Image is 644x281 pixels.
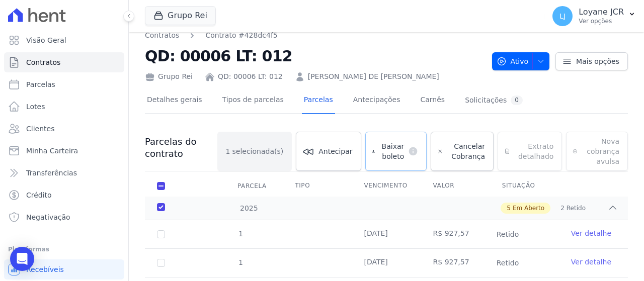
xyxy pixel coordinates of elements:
[351,87,403,114] a: Antecipações
[4,30,124,50] a: Visão Geral
[463,87,525,114] a: Solicitações0
[421,249,490,277] td: R$ 927,57
[145,30,484,41] nav: Breadcrumb
[4,259,124,279] a: Recebíveis
[560,204,565,213] span: 2
[571,257,611,267] a: Ver detalhe
[145,136,217,160] h3: Parcelas do contrato
[544,2,644,30] button: LJ Loyane JCR Ver opções
[232,146,284,156] span: selecionada(s)
[4,207,124,227] a: Negativação
[491,257,525,269] span: Retido
[296,132,361,171] a: Antecipar
[513,204,544,213] span: Em Aberto
[145,71,193,82] div: Grupo Rei
[421,220,490,248] td: R$ 927,57
[352,220,421,248] td: [DATE]
[237,258,243,266] span: 1
[352,175,421,197] th: Vencimento
[4,119,124,139] a: Clientes
[205,30,277,41] a: Contrato #428dc4f5
[26,212,70,222] span: Negativação
[379,141,404,161] span: Baixar boleto
[421,175,490,197] th: Valor
[497,52,529,70] span: Ativo
[579,17,624,25] p: Ver opções
[4,52,124,72] a: Contratos
[283,175,352,197] th: Tipo
[8,243,120,255] div: Plataformas
[26,168,77,178] span: Transferências
[302,87,335,114] a: Parcelas
[490,175,559,197] th: Situação
[26,190,52,200] span: Crédito
[26,57,60,67] span: Contratos
[4,97,124,117] a: Lotes
[511,96,523,105] div: 0
[352,249,421,277] td: [DATE]
[26,264,64,274] span: Recebíveis
[431,132,494,171] a: Cancelar Cobrança
[308,71,439,82] a: [PERSON_NAME] DE [PERSON_NAME]
[492,52,550,70] button: Ativo
[579,7,624,17] p: Loyane JCR
[225,176,279,196] div: Parcela
[26,124,54,134] span: Clientes
[365,132,427,171] a: Baixar boleto
[4,163,124,183] a: Transferências
[145,45,484,67] h2: QD: 00006 LT: 012
[237,230,243,238] span: 1
[157,230,165,238] input: Só é possível selecionar pagamentos em aberto
[507,204,511,213] span: 5
[145,6,216,25] button: Grupo Rei
[4,74,124,95] a: Parcelas
[4,141,124,161] a: Minha Carteira
[567,204,586,213] span: Retido
[26,146,78,156] span: Minha Carteira
[145,30,179,41] a: Contratos
[576,56,619,66] span: Mais opções
[4,185,124,205] a: Crédito
[10,247,34,271] div: Open Intercom Messenger
[26,35,66,45] span: Visão Geral
[226,146,230,156] span: 1
[418,87,447,114] a: Carnês
[491,228,525,240] span: Retido
[145,87,204,114] a: Detalhes gerais
[220,87,286,114] a: Tipos de parcelas
[447,141,485,161] span: Cancelar Cobrança
[559,13,566,20] span: LJ
[26,79,55,89] span: Parcelas
[26,102,45,112] span: Lotes
[145,30,278,41] nav: Breadcrumb
[157,259,165,267] input: Só é possível selecionar pagamentos em aberto
[555,52,628,70] a: Mais opções
[218,71,283,82] a: QD: 00006 LT: 012
[571,228,611,238] a: Ver detalhe
[465,96,523,105] div: Solicitações
[318,146,352,156] span: Antecipar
